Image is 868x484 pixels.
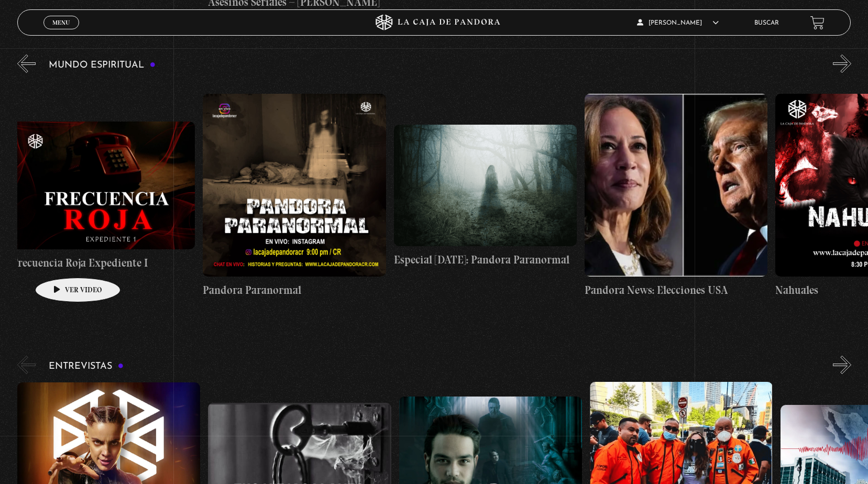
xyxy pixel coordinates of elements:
button: Previous [17,54,36,73]
a: View your shopping cart [810,16,825,30]
button: Next [833,54,851,73]
span: Menu [52,19,70,26]
h4: Frecuencia Roja Expediente I [12,255,195,271]
span: Cerrar [49,28,74,36]
button: Previous [17,356,36,374]
span: [PERSON_NAME] [637,20,719,26]
button: Next [833,356,851,374]
h3: Mundo Espiritual [49,60,156,70]
h4: Pandora Paranormal [203,282,386,299]
a: Frecuencia Roja Expediente I [12,81,195,312]
a: Buscar [754,20,779,26]
h4: Pandora News: Elecciones USA [585,282,767,299]
h3: Entrevistas [49,361,124,371]
a: Pandora News: Elecciones USA [585,81,767,312]
a: Pandora Paranormal [203,81,386,312]
h4: Especial [DATE]: Pandora Paranormal [394,251,577,268]
a: Especial [DATE]: Pandora Paranormal [394,81,577,312]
